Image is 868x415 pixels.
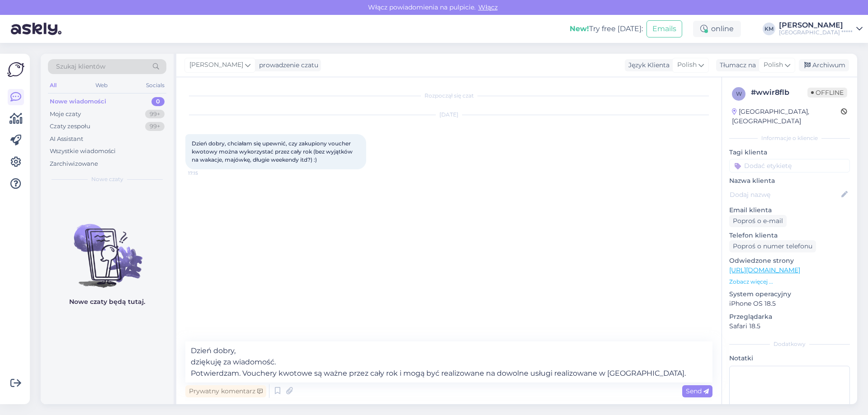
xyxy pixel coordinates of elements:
div: online [693,21,741,37]
div: Socials [144,79,166,91]
div: Zarchiwizowane [50,159,98,168]
div: 0 [151,97,165,106]
div: 99+ [145,110,165,119]
p: iPhone OS 18.5 [729,299,850,308]
p: Odwiedzone strony [729,256,850,266]
span: [PERSON_NAME] [189,60,243,70]
div: Try free [DATE]: [570,23,643,34]
span: Send [686,387,709,395]
div: # wwir8flb [751,87,807,98]
button: Emails [646,20,682,37]
span: Szukaj klientów [56,62,105,71]
img: No chats [41,208,174,289]
div: Archiwum [799,59,849,71]
div: Poproś o e-mail [729,215,787,227]
p: Notatki [729,354,850,363]
a: [PERSON_NAME][GEOGRAPHIC_DATA] ***** [779,22,863,36]
div: Rozpoczął się czat [185,92,712,100]
span: Dzień dobry, chciałam się upewnić, czy zakupiony voucher kwotowy można wykorzystać przez cały rok... [192,140,354,163]
div: Moje czaty [50,110,81,119]
div: Tłumacz na [716,61,756,70]
div: Dodatkowy [729,340,850,348]
div: KM [763,23,775,35]
div: Web [94,79,109,91]
span: Offline [807,88,847,98]
span: Włącz [476,3,500,11]
span: Nowe czaty [91,175,123,183]
img: Askly Logo [7,61,24,78]
input: Dodać etykietę [729,159,850,173]
p: Nowe czaty będą tutaj. [69,297,145,307]
input: Dodaj nazwę [730,190,840,200]
p: Przeglądarka [729,312,850,322]
span: w [736,90,742,97]
p: Zobacz więcej ... [729,278,850,286]
div: All [48,79,58,91]
span: 17:15 [188,170,222,177]
div: prowadzenie czatu [255,61,318,70]
span: Polish [764,60,783,70]
span: Polish [677,60,697,70]
div: Prywatny komentarz [185,385,266,397]
div: Nowe wiadomości [50,97,106,106]
div: [GEOGRAPHIC_DATA], [GEOGRAPHIC_DATA] [732,107,841,126]
a: [URL][DOMAIN_NAME] [729,266,800,274]
p: Email klienta [729,205,850,215]
div: Czaty zespołu [50,122,90,131]
div: [DATE] [185,111,712,119]
textarea: Dzień dobry, dziękuję za wiadomość. Potwierdzam. Vouchery kwotowe są ważne przez cały rok i mogą ... [185,341,712,382]
div: Poproś o numer telefonu [729,240,816,252]
p: Safari 18.5 [729,322,850,331]
p: Telefon klienta [729,231,850,240]
div: AI Assistant [50,135,83,144]
p: Tagi klienta [729,148,850,157]
div: 99+ [145,122,165,131]
div: Wszystkie wiadomości [50,147,116,156]
div: Informacje o kliencie [729,134,850,142]
div: [PERSON_NAME] [779,22,853,29]
p: System operacyjny [729,289,850,299]
div: Język Klienta [625,61,670,70]
b: New! [570,24,589,33]
p: Nazwa klienta [729,176,850,186]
